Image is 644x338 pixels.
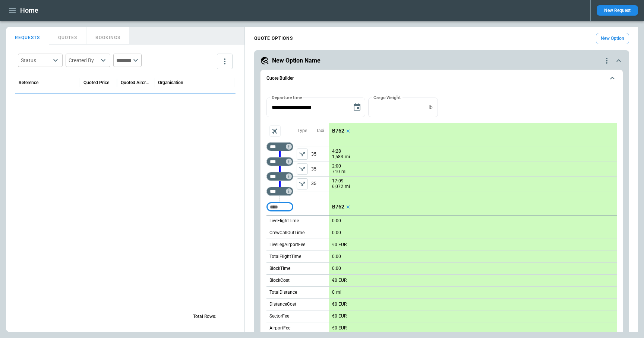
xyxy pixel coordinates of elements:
p: BlockTime [269,265,290,272]
button: REQUESTS [6,27,49,45]
p: 35 [311,162,329,176]
p: €0 EUR [332,278,347,283]
div: Too short [266,187,293,196]
p: Type [297,128,307,134]
p: 0 [332,290,335,295]
p: €0 EUR [332,242,347,248]
p: BlockCost [269,277,290,284]
p: AirportFee [269,325,290,331]
p: 35 [311,177,329,191]
button: New Request [597,5,638,16]
button: Quote Builder [266,70,617,87]
div: Too short [266,172,293,181]
p: lb [429,104,433,111]
button: New Option [596,33,629,44]
p: TotalFlightTime [269,253,301,260]
p: 17:09 [332,178,344,184]
h4: QUOTE OPTIONS [254,37,293,40]
h5: New Option Name [272,57,321,65]
p: Total Rows: [193,313,216,320]
p: Taxi [316,128,324,134]
p: 0:00 [332,230,341,236]
button: BOOKINGS [86,27,130,45]
button: left aligned [297,149,308,160]
p: 1,583 [332,154,343,160]
p: 710 [332,169,340,175]
p: mi [345,154,350,160]
button: left aligned [297,178,308,189]
div: quote-option-actions [602,56,611,65]
p: mi [345,184,350,190]
p: 35 [311,147,329,162]
label: Cargo Weight [373,94,401,101]
p: TotalDistance [269,289,297,296]
p: mi [341,169,347,175]
button: QUOTES [49,27,86,45]
div: Organisation [158,80,183,85]
div: Quoted Aircraft [121,80,151,85]
p: LiveFlightTime [269,218,299,224]
button: New Option Namequote-option-actions [260,56,623,65]
button: Choose date, selected date is Sep 30, 2025 [350,100,364,115]
span: Type of sector [297,163,308,175]
p: B762 [332,128,344,134]
p: DistanceCost [269,301,296,307]
button: more [217,54,233,69]
label: Departure time [272,94,302,101]
div: Too short [266,203,293,211]
p: 0:00 [332,254,341,259]
div: Status [21,57,51,64]
p: €0 EUR [332,313,347,319]
span: Aircraft selection [269,125,281,137]
p: SectorFee [269,313,289,319]
p: B762 [332,204,344,210]
h6: Quote Builder [266,76,294,81]
p: CrewCallOutTime [269,230,304,236]
p: €0 EUR [332,302,347,307]
p: 4:28 [332,149,341,154]
div: Reference [19,80,38,85]
p: 0:00 [332,266,341,271]
p: LiveLegAirportFee [269,242,305,248]
span: Type of sector [297,149,308,160]
p: 6,072 [332,184,343,190]
p: €0 EUR [332,325,347,331]
button: left aligned [297,163,308,175]
p: 0:00 [332,218,341,224]
div: Too short [266,142,293,151]
div: Quoted Price [83,80,109,85]
div: Created By [69,57,98,64]
div: Too short [266,157,293,166]
p: mi [336,289,341,296]
span: Type of sector [297,178,308,189]
p: 2:00 [332,163,341,169]
h1: Home [20,6,38,15]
